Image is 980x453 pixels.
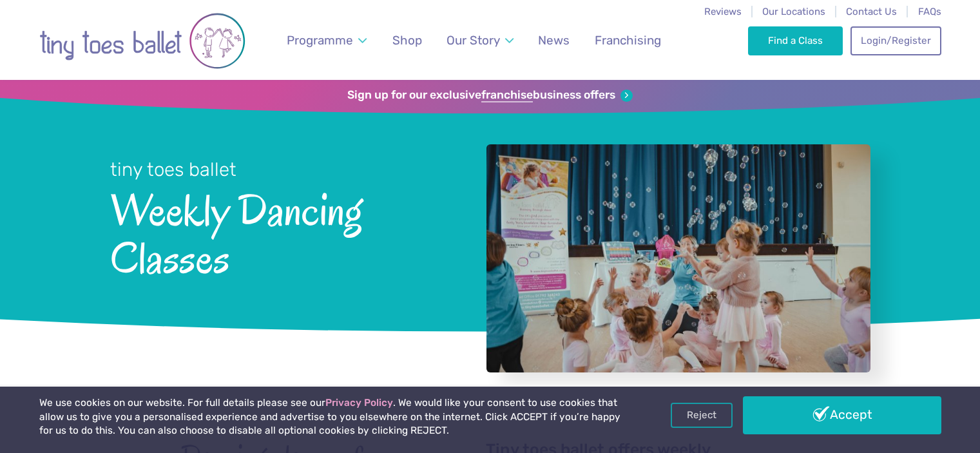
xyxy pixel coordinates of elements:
[386,25,428,55] a: Shop
[325,397,393,409] a: Privacy Policy
[287,33,353,48] span: Programme
[538,33,570,48] span: News
[39,396,626,438] p: We use cookies on our website. For full details please see our . We would like your consent to us...
[762,6,825,17] a: Our Locations
[595,33,661,48] span: Franchising
[588,25,667,55] a: Franchising
[748,26,843,55] a: Find a Class
[846,6,897,17] a: Contact Us
[440,25,519,55] a: Our Story
[481,88,533,102] strong: franchise
[704,6,742,17] a: Reviews
[280,25,372,55] a: Programme
[918,6,941,17] a: FAQs
[532,25,576,55] a: News
[392,33,422,48] span: Shop
[39,8,245,73] img: tiny toes ballet
[347,88,633,102] a: Sign up for our exclusivefranchisebusiness offers
[743,396,941,434] a: Accept
[110,182,452,282] span: Weekly Dancing Classes
[447,33,500,48] span: Our Story
[850,26,941,55] a: Login/Register
[671,403,733,427] a: Reject
[110,159,236,180] small: tiny toes ballet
